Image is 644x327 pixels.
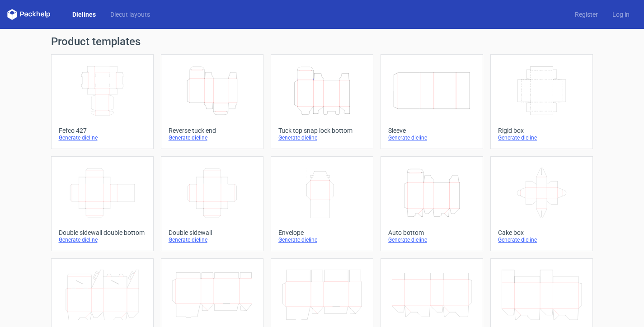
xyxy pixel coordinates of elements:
a: Double sidewallGenerate dieline [161,156,263,251]
a: Cake boxGenerate dieline [490,156,593,251]
div: Double sidewall [169,229,256,236]
a: EnvelopeGenerate dieline [271,156,373,251]
a: Tuck top snap lock bottomGenerate dieline [271,54,373,149]
a: SleeveGenerate dieline [381,54,483,149]
div: Generate dieline [59,236,146,243]
div: Fefco 427 [59,127,146,134]
div: Reverse tuck end [169,127,256,134]
a: Double sidewall double bottomGenerate dieline [51,156,154,251]
a: Diecut layouts [103,10,157,19]
div: Envelope [278,229,366,236]
a: Dielines [65,10,103,19]
div: Generate dieline [498,134,585,141]
div: Generate dieline [278,134,366,141]
div: Auto bottom [388,229,475,236]
a: Auto bottomGenerate dieline [381,156,483,251]
div: Sleeve [388,127,475,134]
div: Tuck top snap lock bottom [278,127,366,134]
div: Cake box [498,229,585,236]
div: Rigid box [498,127,585,134]
a: Rigid boxGenerate dieline [490,54,593,149]
div: Generate dieline [59,134,146,141]
a: Reverse tuck endGenerate dieline [161,54,263,149]
div: Generate dieline [498,236,585,243]
div: Generate dieline [278,236,366,243]
div: Generate dieline [388,134,475,141]
a: Log in [605,10,637,19]
div: Generate dieline [388,236,475,243]
div: Double sidewall double bottom [59,229,146,236]
a: Register [568,10,605,19]
div: Generate dieline [169,236,256,243]
div: Generate dieline [169,134,256,141]
h1: Product templates [51,36,593,47]
a: Fefco 427Generate dieline [51,54,154,149]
